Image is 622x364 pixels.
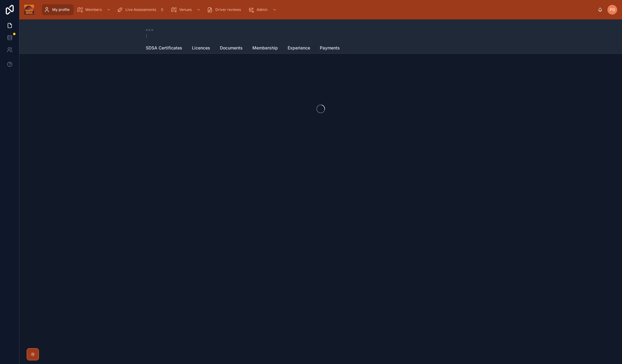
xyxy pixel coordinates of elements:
[169,4,204,15] a: Venues
[320,45,340,51] span: Payments
[320,42,340,55] a: Payments
[246,4,280,15] a: Admin
[205,4,245,15] a: Driver reviews
[42,4,74,15] a: My profile
[252,42,278,55] a: Membership
[252,45,278,51] span: Membership
[192,42,210,55] a: Licences
[288,42,310,55] a: Experience
[125,7,156,12] span: Live Assessments
[159,6,166,13] div: 0
[24,5,34,15] img: App logo
[192,45,210,51] span: Licences
[85,7,102,12] span: Members
[39,3,598,16] div: scrollable content
[146,42,182,55] a: SDSA Certificates
[146,32,153,39] span: :
[75,4,114,15] a: Members
[115,4,168,15] a: Live Assessments0
[220,42,243,55] a: Documents
[215,7,241,12] span: Driver reviews
[288,45,310,51] span: Experience
[610,7,615,12] span: PG
[257,7,268,12] span: Admin
[146,45,182,51] span: SDSA Certificates
[179,7,192,12] span: Venues
[220,45,243,51] span: Documents
[52,7,70,12] span: My profile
